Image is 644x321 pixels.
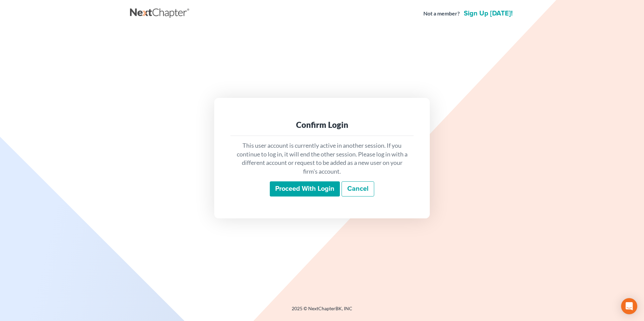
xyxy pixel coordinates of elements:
a: Cancel [342,181,374,197]
div: 2025 © NextChapterBK, INC [130,305,514,317]
input: Proceed with login [270,181,340,197]
a: Sign up [DATE]! [462,10,514,17]
p: This user account is currently active in another session. If you continue to log in, it will end ... [236,141,408,176]
div: Confirm Login [236,119,408,130]
div: Open Intercom Messenger [621,298,637,314]
strong: Not a member? [423,10,460,17]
